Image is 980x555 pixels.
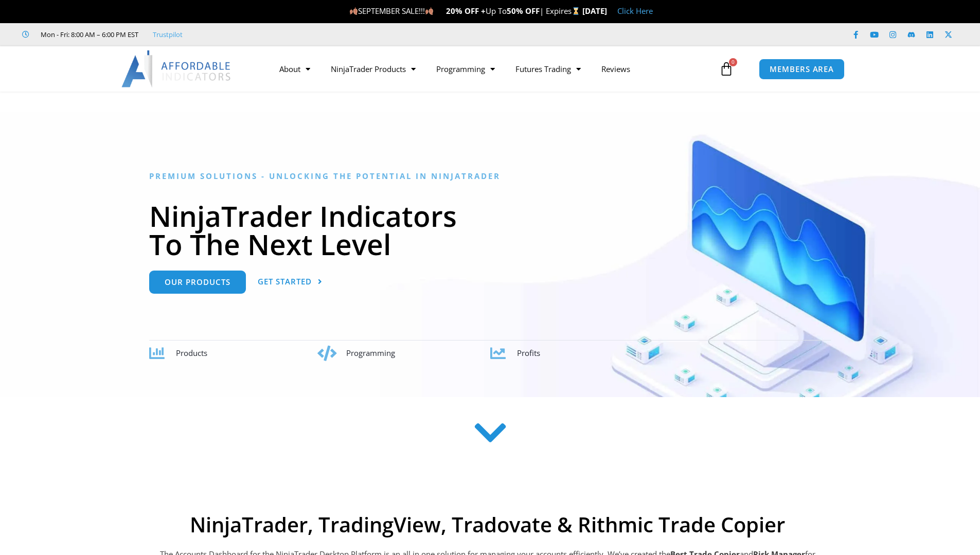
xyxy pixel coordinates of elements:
[165,278,230,286] span: Our Products
[349,6,582,16] span: SEPTEMBER SALE!!! Up To | Expires
[425,7,433,15] img: 🍂
[446,6,486,16] strong: 20% OFF +
[617,6,653,16] a: Click Here
[729,58,737,66] span: 0
[572,7,580,15] img: ⌛
[426,57,505,81] a: Programming
[759,59,845,80] a: MEMBERS AREA
[346,348,395,358] span: Programming
[149,171,831,181] h6: Premium Solutions - Unlocking the Potential in NinjaTrader
[517,348,540,358] span: Profits
[320,57,426,81] a: NinjaTrader Products
[149,271,246,294] a: Our Products
[507,6,540,16] strong: 50% OFF
[269,57,320,81] a: About
[505,57,591,81] a: Futures Trading
[153,28,183,41] a: Trustpilot
[158,512,817,537] h2: NinjaTrader, TradingView, Tradovate & Rithmic Trade Copier
[704,54,749,84] a: 0
[269,57,717,81] nav: Menu
[121,50,232,87] img: LogoAI | Affordable Indicators – NinjaTrader
[350,7,358,15] img: 🍂
[258,278,312,285] span: Get Started
[258,271,323,294] a: Get Started
[582,6,607,16] strong: [DATE]
[149,202,831,258] h1: NinjaTrader Indicators To The Next Level
[176,348,207,358] span: Products
[591,57,640,81] a: Reviews
[770,65,834,73] span: MEMBERS AREA
[38,28,138,41] span: Mon - Fri: 8:00 AM – 6:00 PM EST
